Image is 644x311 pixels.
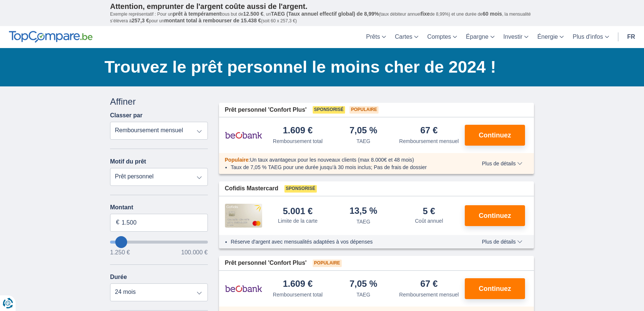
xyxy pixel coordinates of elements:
p: Attention, emprunter de l'argent coûte aussi de l'argent. [110,2,534,11]
span: 60 mois [483,11,502,17]
h1: Trouvez le prêt personnel le moins cher de 2024 ! [104,55,534,79]
span: Cofidis Mastercard [225,184,278,193]
div: 7,05 % [350,126,377,136]
button: Continuez [465,205,525,226]
div: Remboursement mensuel [399,137,459,145]
button: Plus de détails [476,161,528,166]
div: : [219,156,466,164]
div: TAEG [357,218,370,225]
a: Investir [499,26,533,48]
div: 67 € [420,126,438,136]
div: Remboursement mensuel [399,291,459,298]
span: montant total à rembourser de 15.438 € [164,18,261,23]
button: Continuez [465,125,525,146]
p: Exemple représentatif : Pour un tous but de , un (taux débiteur annuel de 8,99%) et une durée de ... [110,11,534,24]
img: pret personnel Beobank [225,126,262,145]
span: 257,3 € [132,18,149,23]
label: Montant [110,204,208,211]
span: Continuez [479,212,511,219]
label: Durée [110,274,127,280]
a: Plus d'infos [568,26,613,48]
span: Continuez [479,132,511,139]
div: 1.609 € [283,126,313,136]
div: 7,05 % [350,279,377,289]
span: Populaire [225,157,249,163]
li: Taux de 7,05 % TAEG pour une durée jusqu’à 30 mois inclus; Pas de frais de dossier [231,164,460,171]
a: Cartes [390,26,423,48]
span: Prêt personnel 'Confort Plus' [225,106,307,114]
span: TAEG (Taux annuel effectif global) de 8,99% [271,11,379,17]
span: Populaire [350,106,379,114]
a: fr [623,26,640,48]
img: pret personnel Cofidis CC [225,204,262,228]
div: 1.609 € [283,279,313,289]
label: Motif du prêt [110,158,146,165]
span: Populaire [313,260,342,267]
span: fixe [421,11,430,17]
span: 1.250 € [110,250,130,256]
div: Limite de la carte [278,217,318,225]
li: Réserve d'argent avec mensualités adaptées à vos dépenses [231,238,460,245]
div: 13,5 % [350,206,377,216]
span: Prêt personnel 'Confort Plus' [225,259,307,267]
div: TAEG [357,291,370,298]
div: Remboursement total [273,137,323,145]
span: Continuez [479,285,511,292]
a: Énergie [533,26,568,48]
div: 67 € [420,279,438,289]
input: wantToBorrow [110,241,208,244]
label: Classer par [110,112,142,119]
button: Continuez [465,278,525,299]
span: prêt à tempérament [173,11,221,17]
div: TAEG [357,137,370,145]
span: Sponsorisé [284,185,317,193]
span: Sponsorisé [313,106,345,114]
div: Affiner [110,95,208,108]
div: Coût annuel [415,217,443,225]
span: 100.000 € [181,250,207,256]
button: Plus de détails [476,239,528,245]
span: Plus de détails [482,239,522,244]
span: € [116,218,119,227]
div: 5.001 € [283,207,313,216]
div: 5 € [423,207,435,216]
div: Remboursement total [273,291,323,298]
span: Plus de détails [482,161,522,166]
img: TopCompare [9,31,93,43]
a: Prêts [362,26,390,48]
span: 12.500 € [243,11,264,17]
a: Comptes [423,26,461,48]
a: Épargne [461,26,499,48]
span: Un taux avantageux pour les nouveaux clients (max 8.000€ et 48 mois) [250,157,414,163]
img: pret personnel Beobank [225,279,262,298]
